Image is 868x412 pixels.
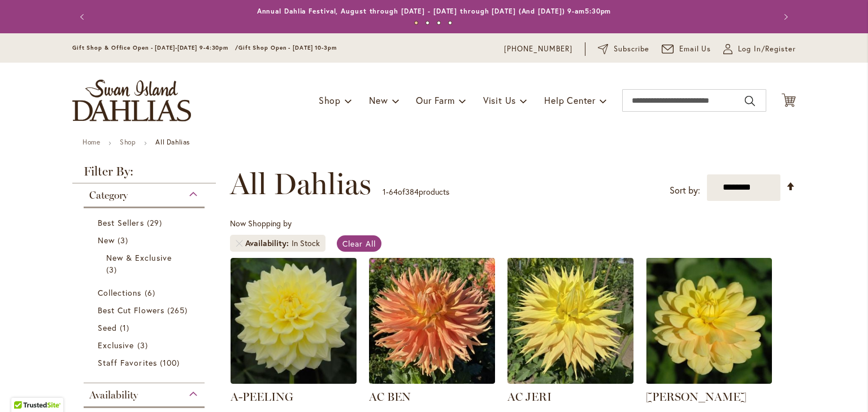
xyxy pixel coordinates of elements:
span: 6 [145,287,158,299]
img: AC Jeri [507,258,633,384]
span: Staff Favorites [98,357,157,368]
span: Seed [98,322,117,333]
a: Best Sellers [98,217,193,229]
img: AHOY MATEY [646,258,772,384]
img: AC BEN [369,258,495,384]
span: Help Center [544,94,596,106]
a: Clear All [337,235,381,252]
a: A-Peeling [231,375,357,386]
span: All Dahlias [230,167,371,201]
span: 265 [167,304,190,316]
a: A-PEELING [231,390,293,404]
button: 2 of 4 [426,21,429,25]
span: Exclusive [98,340,134,350]
span: Availability [89,389,138,401]
a: Home [83,138,100,146]
a: Subscribe [598,43,649,55]
span: Shop [319,94,341,106]
span: 3 [137,339,151,351]
span: 29 [147,217,165,229]
a: New &amp; Exclusive [106,252,185,275]
a: AC BEN [369,375,495,386]
a: Collections [98,287,193,299]
span: Best Cut Flowers [98,305,164,315]
button: 4 of 4 [448,21,452,25]
a: Staff Favorites [98,357,193,369]
label: Sort by: [670,180,700,201]
span: 3 [118,234,131,246]
a: AC BEN [369,390,411,404]
a: Remove Availability In Stock [236,240,242,247]
img: A-Peeling [231,258,357,384]
strong: Filter By: [72,165,216,183]
span: Clear All [342,238,376,249]
strong: All Dahlias [155,138,190,146]
span: Category [89,189,128,201]
a: AC Jeri [507,375,633,386]
a: AC JERI [507,390,552,404]
button: Previous [72,6,95,28]
button: Next [773,6,796,28]
a: Best Cut Flowers [98,304,193,316]
button: 3 of 4 [437,21,441,25]
span: Subscribe [614,43,649,55]
a: store logo [72,80,191,121]
span: 3 [106,264,120,275]
span: Availability [245,238,292,249]
span: 384 [405,186,419,197]
a: Annual Dahlia Festival, August through [DATE] - [DATE] through [DATE] (And [DATE]) 9-am5:30pm [257,7,611,15]
span: Log In/Register [738,43,796,55]
a: Log In/Register [723,43,796,55]
a: Seed [98,322,193,334]
a: AHOY MATEY [646,375,772,386]
span: 1 [383,186,386,197]
span: Our Farm [416,94,454,106]
a: [PHONE_NUMBER] [504,43,572,55]
span: 64 [389,186,398,197]
span: New & Exclusive [106,252,172,263]
span: Visit Us [483,94,516,106]
a: [PERSON_NAME] [646,390,747,404]
div: In Stock [292,238,320,249]
span: Collections [98,287,142,298]
span: Gift Shop Open - [DATE] 10-3pm [238,44,337,51]
a: Exclusive [98,339,193,351]
a: Email Us [662,43,711,55]
span: Gift Shop & Office Open - [DATE]-[DATE] 9-4:30pm / [72,44,238,51]
span: New [98,235,115,246]
span: Best Sellers [98,217,144,228]
p: - of products [383,183,449,201]
a: Shop [120,138,136,146]
span: Email Us [679,43,711,55]
a: New [98,234,193,246]
span: 1 [120,322,132,334]
button: 1 of 4 [414,21,418,25]
span: 100 [160,357,183,369]
span: Now Shopping by [230,218,292,229]
span: New [369,94,388,106]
